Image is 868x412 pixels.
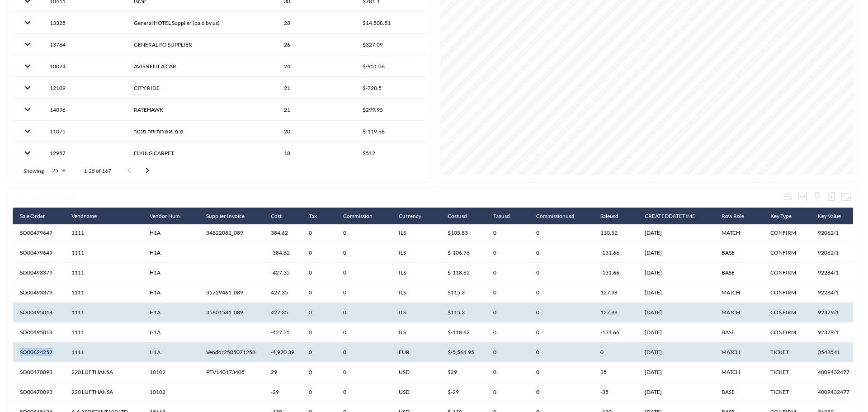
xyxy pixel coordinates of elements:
th: $14,508.51 [355,12,426,33]
th: ILS [392,283,440,303]
th: 0 [336,362,392,382]
th: CONFIRM [763,223,811,243]
th: ‎-427.35 [264,322,302,342]
th: 24 [277,56,355,77]
th: $‎-29 [440,382,486,402]
th: 29 [264,362,302,382]
th: BASE [714,243,763,263]
th: 12957 [42,142,127,164]
span: Saleusd [600,211,630,222]
th: ILS [392,223,440,243]
th: BASE [714,322,763,342]
th: 10074 [42,56,127,77]
th: 0 [302,322,336,342]
div: Key Type [770,211,792,222]
th: USD [392,382,440,402]
th: SO00479649 [13,223,64,243]
div: 25 [47,165,69,176]
th: TICKET [763,342,811,362]
th: MATCH [714,283,763,303]
p: Showing [24,167,44,175]
th: $‎-951.06 [355,56,426,77]
th: 0 [486,322,529,342]
th: H1A [142,303,199,322]
span: Key Type [770,211,803,222]
th: ‎-4,920.39 [264,342,302,362]
th: SO00495018 [13,303,64,322]
th: TICKET [763,382,811,402]
th: RATEHAWK [127,99,277,120]
th: 34822081_089 [199,223,264,243]
th: SO00493379 [13,263,64,283]
button: Go to next page [138,161,156,180]
span: Row Role [722,211,756,222]
th: FLYING CARPET [127,142,277,164]
th: CONFIRM [763,322,811,342]
span: Commissionusd [536,211,586,222]
span: CREATEDDATETIME [645,211,707,222]
th: $‎-118.62 [440,263,486,283]
th: $29 [440,362,486,382]
th: 13325 [42,12,127,33]
th: SO00495018 [13,322,64,342]
th: 0 [486,342,529,362]
th: 1111 [64,303,142,322]
th: 0 [486,362,529,382]
th: 0 [486,223,529,243]
th: 0 [336,382,392,402]
span: Cost [271,211,293,222]
button: expand row [20,58,35,74]
th: 26 [277,34,355,55]
th: TICKET [763,362,811,382]
th: 28 [277,12,355,33]
th: 0 [593,342,637,362]
th: 0 [529,223,593,243]
th: 0 [529,243,593,263]
div: Key Value [818,211,841,222]
th: 0 [302,283,336,303]
th: 13764 [42,34,127,55]
span: Commission [343,211,384,222]
th: 10102 [142,382,199,402]
th: 0 [336,342,392,362]
th: 10/03/2024 [637,263,714,283]
th: 12109 [42,77,127,99]
th: 20 [277,121,355,142]
th: ILS [392,263,440,283]
th: 35801581_089 [199,303,264,322]
th: H1A [142,223,199,243]
span: Key Value [818,211,853,222]
th: $327.09 [355,34,426,55]
th: ILS [392,322,440,342]
button: expand row [20,123,35,139]
th: Vendor2505071258 [199,342,264,362]
button: expand row [20,15,35,30]
th: 14096 [42,99,127,120]
th: $105.83 [440,223,486,243]
div: Tax [309,211,317,222]
th: 11075 [42,121,127,142]
th: $‎-5,564.95 [440,342,486,362]
th: 0 [302,362,336,382]
th: General HOTEL Supplier (paid by us) [127,12,277,33]
th: SO00470093 [13,362,64,382]
th: 0 [529,303,593,322]
th: 0 [486,303,529,322]
th: 427.35 [264,303,302,322]
th: -131.66 [593,263,637,283]
div: Sale Order [20,211,45,222]
th: 130.52 [593,223,637,243]
div: Currency [399,211,421,222]
div: Taxusd [493,211,510,222]
div: Vendname [71,211,97,222]
button: expand row [20,145,35,161]
th: 0 [529,283,593,303]
th: 0 [302,342,336,362]
th: 0 [486,263,529,283]
th: ‎-384.62 [264,243,302,263]
th: 0 [302,263,336,283]
th: 0 [529,263,593,283]
th: 0 [302,223,336,243]
div: dw_suspiciouslines [15,193,781,201]
th: SO00479649 [13,243,64,263]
